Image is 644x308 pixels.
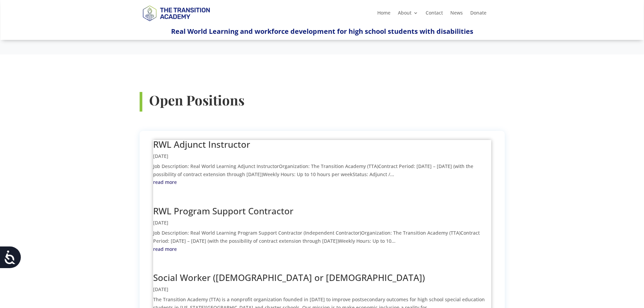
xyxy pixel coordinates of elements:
h3: Open Positions [149,92,505,112]
span: [DATE] [153,286,168,292]
a: read more [153,178,491,186]
span: [DATE] [153,219,168,226]
a: RWL Program Support Contractor [153,205,293,217]
a: read more [153,245,491,253]
img: TTA Brand_TTA Primary Logo_Horizontal_Light BG [140,1,213,25]
a: News [450,10,463,18]
p: Job Description: Real World Learning Program Support Contractor (Independent Contractor)Organizat... [153,229,491,245]
span: [DATE] [153,153,168,159]
a: RWL Adjunct Instructor [153,138,250,150]
a: Home [377,10,390,18]
a: Donate [470,10,486,18]
span: Real World Learning and workforce development for high school students with disabilities [171,27,473,36]
a: Social Worker ([DEMOGRAPHIC_DATA] or [DEMOGRAPHIC_DATA]) [153,271,425,284]
a: Logo-Noticias [140,20,213,26]
p: Job Description: Real World Learning Adjunct InstructorOrganization: The Transition Academy (TTA)... [153,162,491,179]
a: About [398,10,418,18]
a: Contact [426,10,443,18]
